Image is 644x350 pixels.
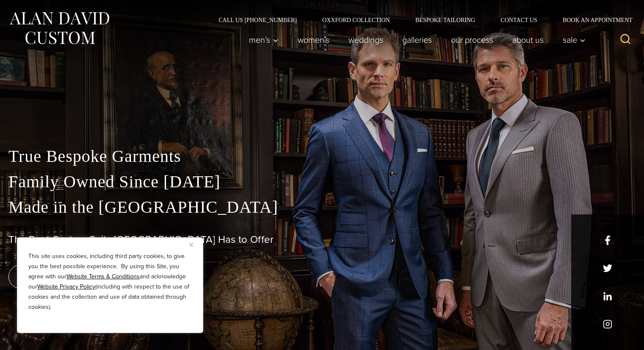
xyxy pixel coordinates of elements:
p: This site uses cookies, including third party cookies, to give you the best possible experience. ... [28,251,192,312]
p: True Bespoke Garments Family Owned Since [DATE] Made in the [GEOGRAPHIC_DATA] [8,144,636,220]
a: Website Terms & Conditions [66,272,140,281]
a: About Us [503,31,553,48]
a: Call Us [PHONE_NUMBER] [206,17,310,23]
a: Bespoke Tailoring [403,17,488,23]
a: weddings [339,31,393,48]
span: Sale [563,36,586,44]
nav: Secondary Navigation [206,17,636,23]
a: Book an Appointment [550,17,636,23]
a: Galleries [393,31,442,48]
a: Women’s [288,31,339,48]
a: book an appointment [8,265,127,289]
a: Oxxford Collection [310,17,403,23]
span: Men’s [249,36,279,44]
button: Close [189,239,199,250]
nav: Primary Navigation [240,31,590,48]
a: Website Privacy Policy [37,282,95,291]
a: Our Process [442,31,503,48]
img: Close [189,243,193,247]
a: Contact Us [488,17,550,23]
img: Alan David Custom [8,9,110,47]
button: View Search Form [615,30,636,50]
h1: The Best Custom Suits [GEOGRAPHIC_DATA] Has to Offer [8,233,636,246]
